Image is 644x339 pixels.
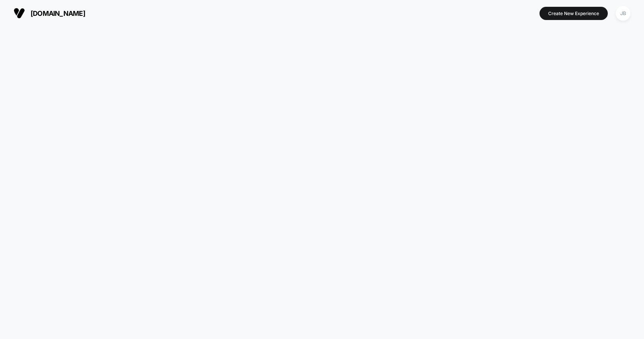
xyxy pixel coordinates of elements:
button: JB [613,6,633,21]
span: [DOMAIN_NAME] [31,9,85,17]
div: JB [616,6,630,21]
img: Visually logo [14,8,25,19]
button: Create New Experience [539,7,608,20]
button: [DOMAIN_NAME] [11,7,88,19]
